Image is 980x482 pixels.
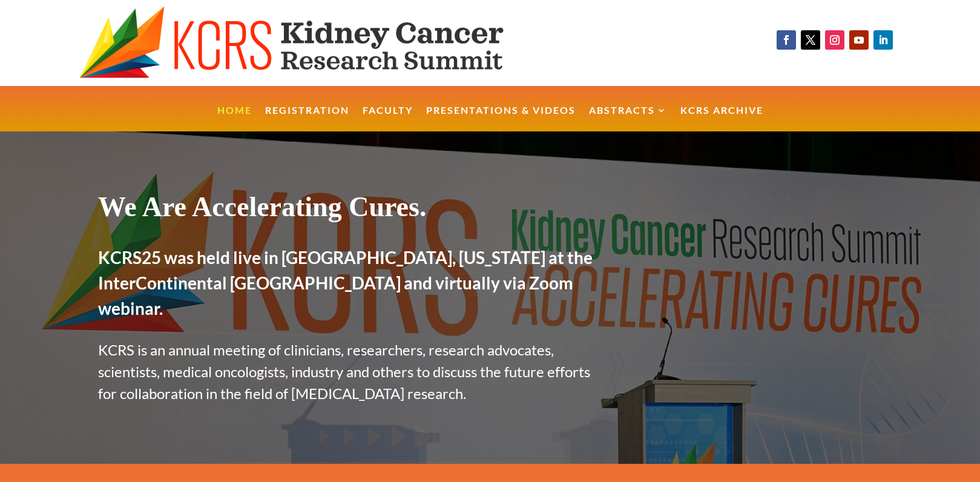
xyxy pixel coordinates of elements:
a: Follow on Youtube [849,30,869,50]
a: Home [217,106,252,132]
a: KCRS Archive [680,106,763,132]
img: KCRS generic logo wide [79,6,556,80]
a: Follow on LinkedIn [873,30,893,50]
a: Follow on Facebook [777,30,796,50]
a: Faculty [363,106,413,132]
a: Follow on X [801,30,820,50]
a: Presentations & Videos [426,106,576,132]
h1: We Are Accelerating Cures. [98,190,607,229]
a: Registration [265,106,349,132]
p: KCRS is an annual meeting of clinicians, researchers, research advocates, scientists, medical onc... [98,339,607,404]
a: Abstracts [589,106,667,132]
h2: KCRS25 was held live in [GEOGRAPHIC_DATA], [US_STATE] at the InterContinental [GEOGRAPHIC_DATA] a... [98,245,607,327]
a: Follow on Instagram [825,30,844,50]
